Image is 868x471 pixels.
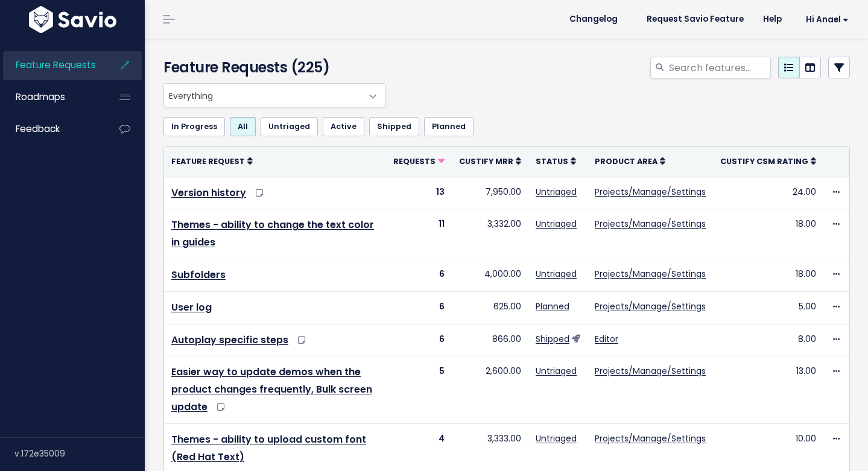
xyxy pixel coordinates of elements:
input: Search features... [668,57,771,78]
td: 18.00 [713,209,823,259]
td: 8.00 [713,324,823,356]
a: Untriaged [536,432,577,444]
td: 24.00 [713,177,823,209]
td: 6 [386,259,452,291]
span: Feedback [16,122,60,135]
a: Projects/Manage/Settings [595,268,706,280]
a: Custify mrr [459,155,521,167]
span: Requests [393,156,436,166]
a: Requests [393,155,445,167]
span: Roadmaps [16,90,65,103]
a: Roadmaps [3,83,100,111]
td: 2,600.00 [452,356,528,423]
a: All [230,117,256,136]
a: Easier way to update demos when the product changes frequently, Bulk screen update [171,365,372,414]
a: Status [536,155,576,167]
a: Shipped [369,117,419,136]
a: Feature Request [171,155,253,167]
span: Custify csm rating [720,156,808,166]
a: Subfolders [171,268,226,282]
a: Feedback [3,115,100,143]
div: v.172e35009 [14,438,145,469]
a: Projects/Manage/Settings [595,300,706,312]
span: Product Area [595,156,657,166]
a: Shipped [536,333,569,345]
img: logo-white.9d6f32f41409.svg [26,6,119,33]
td: 13.00 [713,356,823,423]
td: 11 [386,209,452,259]
span: Hi Anael [806,15,849,24]
a: Untriaged [536,365,577,377]
a: Editor [595,333,618,345]
a: Untriaged [536,218,577,230]
td: 625.00 [452,291,528,324]
td: 5.00 [713,291,823,324]
td: 5 [386,356,452,423]
a: Custify csm rating [720,155,816,167]
a: Feature Requests [3,51,100,79]
a: Autoplay specific steps [171,333,288,347]
a: In Progress [163,117,225,136]
td: 6 [386,291,452,324]
span: Status [536,156,568,166]
td: 4,000.00 [452,259,528,291]
a: Active [323,117,364,136]
td: 7,950.00 [452,177,528,209]
a: Projects/Manage/Settings [595,186,706,198]
ul: Filter feature requests [163,117,850,136]
h4: Feature Requests (225) [163,57,381,78]
a: Version history [171,186,246,200]
a: User log [171,300,212,314]
a: Projects/Manage/Settings [595,432,706,444]
a: Product Area [595,155,665,167]
span: Everything [163,83,386,107]
a: Planned [424,117,474,136]
a: Help [753,10,791,28]
a: Untriaged [536,186,577,198]
span: Feature Requests [16,58,96,71]
span: Changelog [569,15,618,24]
a: Untriaged [261,117,318,136]
a: Projects/Manage/Settings [595,218,706,230]
a: Request Savio Feature [637,10,753,28]
td: 6 [386,324,452,356]
span: Feature Request [171,156,245,166]
a: Planned [536,300,569,312]
td: 18.00 [713,259,823,291]
a: Themes - ability to upload custom font (Red Hat Text) [171,432,366,464]
td: 3,332.00 [452,209,528,259]
a: Untriaged [536,268,577,280]
span: Custify mrr [459,156,513,166]
a: Projects/Manage/Settings [595,365,706,377]
td: 13 [386,177,452,209]
span: Everything [164,84,361,107]
a: Themes - ability to change the text color in guides [171,218,374,249]
td: 866.00 [452,324,528,356]
a: Hi Anael [791,10,858,29]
